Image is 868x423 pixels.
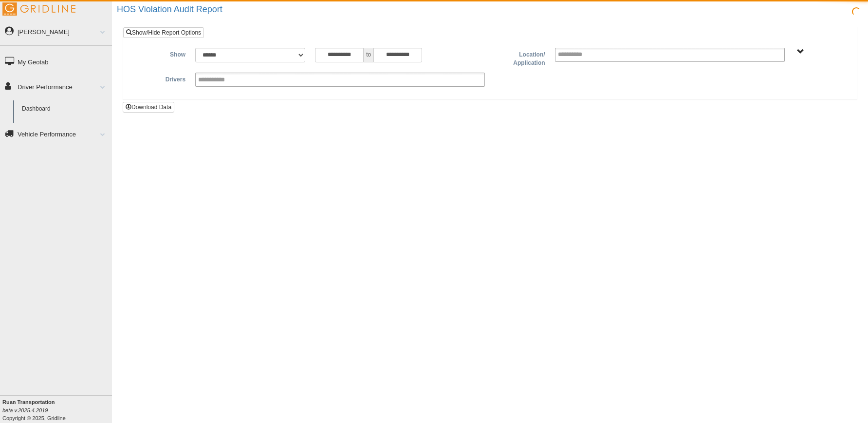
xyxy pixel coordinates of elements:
i: beta v.2025.4.2019 [2,407,48,413]
a: Show/Hide Report Options [123,27,204,38]
div: Copyright © 2025, Gridline [2,398,112,422]
a: Dashboard [18,100,112,118]
label: Show [130,48,190,59]
button: Download Data [123,102,174,113]
b: Ruan Transportation [2,399,55,405]
h2: HOS Violation Audit Report [117,5,868,15]
img: Gridline [2,2,75,16]
label: Location/ Application [490,48,550,68]
a: Driver Scorecard [18,118,112,135]
label: Drivers [130,73,190,84]
span: to [364,48,373,62]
